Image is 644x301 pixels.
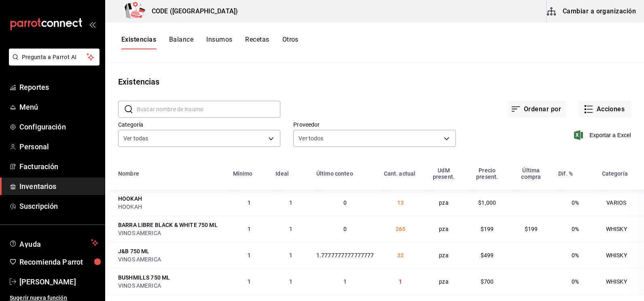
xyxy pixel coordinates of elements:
[118,221,218,229] div: BARRA LIBRE BLACK & WHITE 750 ML
[19,276,98,287] span: [PERSON_NAME]
[118,229,223,237] div: VINOS AMERICA
[384,170,416,177] div: Cant. actual
[22,53,87,61] span: Pregunta a Parrot AI
[343,226,347,232] span: 0
[396,226,405,232] span: 265
[576,130,631,140] button: Exportar a Excel
[597,190,644,216] td: VARIOS
[118,203,223,211] div: HOOKAH
[19,121,98,132] span: Configuración
[343,199,347,206] span: 0
[282,36,299,49] button: Otros
[299,134,323,142] span: Ver todos
[275,170,289,177] div: Ideal
[481,278,494,285] span: $700
[397,199,404,206] span: 13
[572,199,579,206] span: 0%
[118,122,280,127] label: Categoría
[478,199,496,206] span: $1,000
[19,256,98,267] span: Recomienda Parrot
[233,170,253,177] div: Mínimo
[19,141,98,152] span: Personal
[508,101,566,118] button: Ordenar por
[169,36,193,49] button: Balance
[572,252,579,259] span: 0%
[118,170,139,177] div: Nombre
[422,242,465,268] td: pza
[19,82,98,93] span: Reportes
[248,226,251,232] span: 1
[602,170,628,177] div: Categoría
[121,36,299,49] div: navigation tabs
[248,252,251,259] span: 1
[118,247,150,255] div: J&B 750 ML
[6,59,100,67] a: Pregunta a Parrot AI
[19,201,98,212] span: Suscripción
[316,170,353,177] div: Último conteo
[422,190,465,216] td: pza
[399,278,402,285] span: 1
[118,282,223,290] div: VINOS AMERICA
[248,199,251,206] span: 1
[572,278,579,285] span: 0%
[572,226,579,232] span: 0%
[118,195,142,203] div: HOOKAH
[397,252,404,259] span: 32
[422,268,465,295] td: pza
[289,226,292,232] span: 1
[514,167,549,180] div: Última compra
[19,102,98,112] span: Menú
[481,226,494,232] span: $199
[118,76,159,88] div: Existencias
[558,170,573,177] div: Dif. %
[470,167,504,180] div: Precio present.
[427,167,460,180] div: UdM present.
[597,216,644,242] td: WHISKY
[579,101,631,118] button: Acciones
[289,199,292,206] span: 1
[245,36,269,49] button: Recetas
[481,252,494,259] span: $499
[121,36,156,49] button: Existencias
[19,161,98,172] span: Facturación
[289,252,292,259] span: 1
[118,273,170,282] div: BUSHMILLS 750 ML
[422,216,465,242] td: pza
[597,268,644,295] td: WHISKY
[289,278,292,285] span: 1
[206,36,232,49] button: Insumos
[316,252,374,259] span: 1.7777777777777777
[89,21,95,28] button: open_drawer_menu
[145,6,238,16] h3: CODE ([GEOGRAPHIC_DATA])
[248,278,251,285] span: 1
[525,226,538,232] span: $199
[19,238,88,248] span: Ayuda
[118,255,223,263] div: VINOS AMERICA
[19,181,98,192] span: Inventarios
[123,134,148,142] span: Ver todas
[343,278,347,285] span: 1
[597,242,644,268] td: WHISKY
[293,122,455,127] label: Proveedor
[9,49,100,66] button: Pregunta a Parrot AI
[137,101,280,117] input: Buscar nombre de insumo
